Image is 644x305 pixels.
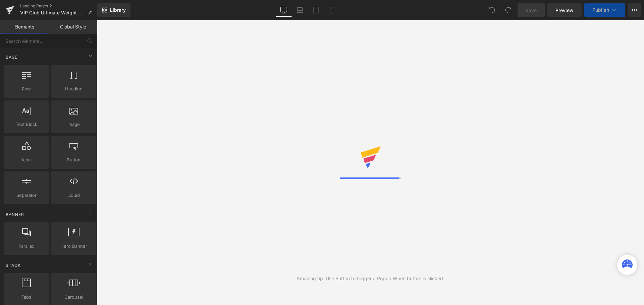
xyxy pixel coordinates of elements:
a: Mobile [324,3,340,17]
span: Base [5,54,18,60]
span: Stack [5,262,21,269]
button: Publish [584,3,625,17]
button: Redo [501,3,515,17]
span: Library [110,7,126,13]
span: Heading [53,85,94,92]
button: More [628,3,641,17]
span: Liquid [53,192,94,199]
span: Button [53,156,94,163]
span: Tabs [6,294,47,301]
span: Parallax [6,243,47,250]
span: Hero Banner [53,243,94,250]
button: Undo [485,3,499,17]
div: Amazing tip: Use Button to trigger a Popup When button is clicked. [297,275,444,282]
a: Tablet [308,3,324,17]
span: Icon [6,156,47,163]
a: Desktop [276,3,292,17]
span: Banner [5,211,25,218]
a: Preview [547,3,582,17]
a: New Library [97,3,130,17]
span: Image [53,121,94,128]
span: Publish [592,7,609,13]
span: Save [526,7,537,14]
span: Preview [555,7,574,14]
span: Carousel [53,294,94,301]
span: Text Block [6,121,47,128]
a: Global Style [49,20,97,33]
a: Laptop [292,3,308,17]
span: Separator [6,192,47,199]
span: VIP Club Ultimate Weight Control [20,10,85,15]
span: Row [6,85,47,92]
a: Landing Pages [20,3,97,9]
